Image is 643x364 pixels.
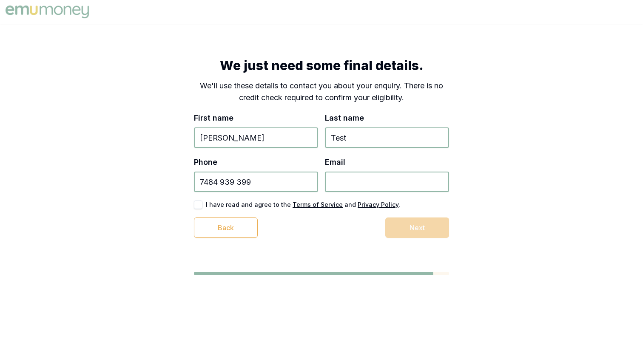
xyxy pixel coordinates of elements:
[194,158,217,166] label: Phone
[194,58,449,73] h1: We just need some final details.
[194,80,449,104] p: We'll use these details to contact you about your enquiry. There is no credit check required to c...
[3,3,91,20] img: Emu Money
[194,113,233,122] label: First name
[325,113,364,122] label: Last name
[293,201,343,208] a: Terms of Service
[194,217,258,238] button: Back
[206,202,400,208] label: I have read and agree to the and .
[325,158,345,166] label: Email
[358,201,398,208] a: Privacy Policy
